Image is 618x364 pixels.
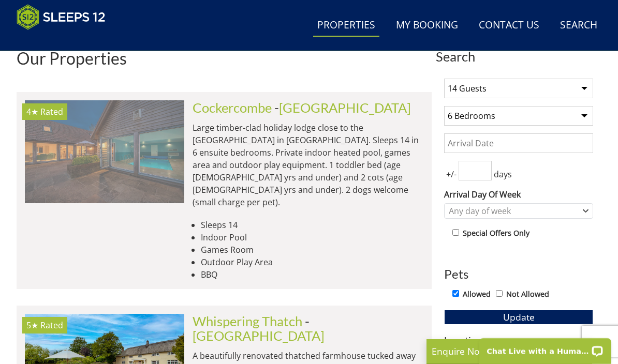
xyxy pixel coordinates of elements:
a: Properties [313,14,379,37]
span: Whispering Thatch has a 5 star rating under the Quality in Tourism Scheme [26,320,38,331]
img: Sleeps 12 [17,4,106,30]
span: Update [503,311,535,323]
a: [GEOGRAPHIC_DATA] [279,100,411,115]
p: Large timber-clad holiday lodge close to the [GEOGRAPHIC_DATA] in [GEOGRAPHIC_DATA]. Sleeps 14 in... [193,122,423,208]
iframe: LiveChat chat widget [473,331,618,364]
h1: Our Properties [17,49,432,67]
img: cockercombe-accommodation-home-somerset-holiday-sleeps-9.original.jpg [25,100,184,203]
iframe: Customer reviews powered by Trustpilot [11,36,120,45]
span: - [274,100,411,115]
span: Search [436,49,601,64]
a: My Booking [392,14,462,37]
span: +/- [444,168,459,180]
div: Combobox [444,203,593,219]
label: Allowed [463,289,491,300]
span: - [193,313,325,343]
p: Enquire Now [432,344,587,358]
button: Update [444,310,593,324]
li: Sleeps 14 [201,219,423,231]
span: Rated [40,106,63,117]
li: Indoor Pool [201,231,423,244]
a: Search [556,14,601,37]
label: Not Allowed [506,289,549,300]
li: Games Room [201,244,423,256]
a: Cockercombe [193,100,272,115]
div: Any day of week [446,205,580,217]
h3: Pets [444,267,593,281]
a: Contact Us [475,14,543,37]
h3: Location [444,335,593,346]
input: Arrival Date [444,133,593,153]
a: 4★ Rated [25,100,184,203]
li: Outdoor Play Area [201,256,423,268]
span: days [492,168,514,180]
a: Whispering Thatch [193,313,302,329]
a: [GEOGRAPHIC_DATA] [193,328,325,343]
span: Rated [40,320,63,331]
li: BBQ [201,268,423,281]
label: Arrival Day Of Week [444,188,593,201]
label: Special Offers Only [463,228,529,239]
span: Cockercombe has a 4 star rating under the Quality in Tourism Scheme [26,106,38,117]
